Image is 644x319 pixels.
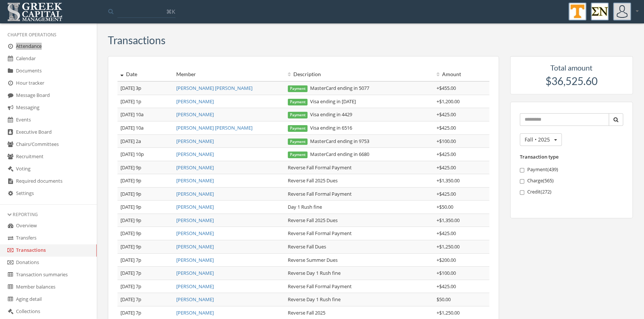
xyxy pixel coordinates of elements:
[117,240,173,254] td: [DATE] 9p
[288,139,308,145] span: Payment
[285,267,434,280] td: Reverse Day 1 Rush fine
[176,243,214,250] a: [PERSON_NAME]
[288,99,308,105] span: Payment
[285,174,434,188] td: Reverse Fall 2025 Dues
[520,179,525,184] input: Charge(565)
[437,296,451,303] span: $50.00
[285,201,434,214] td: Day 1 Rush fine
[176,230,214,237] a: [PERSON_NAME]
[117,293,173,306] td: [DATE] 7p
[117,134,173,148] td: [DATE] 2a
[7,211,89,218] div: Reporting
[437,230,456,237] span: + $425.00
[117,227,173,240] td: [DATE] 9p
[437,71,486,78] div: Amount
[437,111,456,118] span: + $425.00
[520,153,558,160] label: Transaction type
[288,125,308,132] span: Payment
[437,270,456,276] span: + $100.00
[117,121,173,134] td: [DATE] 10a
[176,191,214,197] a: [PERSON_NAME]
[117,108,173,121] td: [DATE] 10a
[117,95,173,108] td: [DATE] 1p
[288,85,369,91] span: MasterCard ending in 5077
[285,293,434,306] td: Reverse Day 1 Rush fine
[120,71,170,78] div: Date
[285,214,434,227] td: Reverse Fall 2025 Dues
[437,309,460,316] span: + $1,250.00
[437,217,460,224] span: + $1,350.00
[176,204,214,210] a: [PERSON_NAME]
[176,124,252,131] a: [PERSON_NAME] [PERSON_NAME]
[117,148,173,161] td: [DATE] 10p
[437,124,456,131] span: + $425.00
[117,214,173,227] td: [DATE] 9p
[117,187,173,201] td: [DATE] 9p
[117,267,173,280] td: [DATE] 7p
[437,204,453,210] span: + $50.00
[520,177,624,185] label: Charge ( 565 )
[176,296,214,303] a: [PERSON_NAME]
[285,280,434,293] td: Reverse Fall Formal Payment
[437,98,460,105] span: + $1,200.00
[520,133,562,146] button: Fall • 2025
[288,71,431,78] div: Description
[117,280,173,293] td: [DATE] 7p
[288,98,356,105] span: Visa ending in [DATE]
[176,283,214,290] a: [PERSON_NAME]
[176,309,214,316] a: [PERSON_NAME]
[288,138,369,144] span: MasterCard ending in 9753
[437,191,456,197] span: + $425.00
[288,112,308,118] span: Payment
[437,164,456,171] span: + $425.00
[117,201,173,214] td: [DATE] 9p
[176,71,282,78] div: Member
[176,111,214,118] a: [PERSON_NAME]
[288,152,308,158] span: Payment
[288,151,369,157] span: MasterCard ending in 6680
[285,161,434,174] td: Reverse Fall Formal Payment
[545,75,598,87] span: $36,525.60
[166,8,175,15] span: ⌘K
[285,187,434,201] td: Reverse Fall Formal Payment
[117,81,173,95] td: [DATE] 3p
[176,151,214,157] a: [PERSON_NAME]
[520,190,525,195] input: Credit(272)
[176,177,214,184] a: [PERSON_NAME]
[176,138,214,144] a: [PERSON_NAME]
[117,174,173,188] td: [DATE] 9p
[176,270,214,276] a: [PERSON_NAME]
[176,98,214,105] a: [PERSON_NAME]
[518,64,626,72] h5: Total amount
[117,161,173,174] td: [DATE] 9p
[437,283,456,290] span: + $425.00
[285,253,434,267] td: Reverse Summer Dues
[288,124,352,131] span: Visa ending in 6516
[285,240,434,254] td: Reverse Fall Dues
[520,168,525,173] input: Payment(439)
[285,227,434,240] td: Reverse Fall Formal Payment
[437,177,460,184] span: + $1,350.00
[525,136,550,143] span: Fall • 2025
[288,85,308,92] span: Payment
[437,85,456,91] span: + $455.00
[117,253,173,267] td: [DATE] 7p
[520,188,624,196] label: Credit ( 272 )
[176,85,252,91] a: [PERSON_NAME] [PERSON_NAME]
[437,151,456,157] span: + $425.00
[176,164,214,171] a: [PERSON_NAME]
[176,257,214,263] a: [PERSON_NAME]
[288,111,352,118] span: Visa ending in 4429
[176,217,214,224] a: [PERSON_NAME]
[108,35,165,46] h3: Transactions
[437,257,456,263] span: + $200.00
[437,138,456,144] span: + $100.00
[520,166,624,173] label: Payment ( 439 )
[437,243,460,250] span: + $1,250.00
